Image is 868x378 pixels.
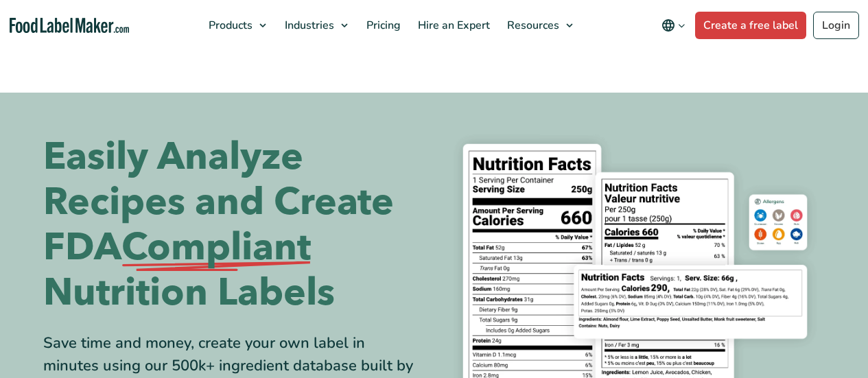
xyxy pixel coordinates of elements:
h1: Easily Analyze Recipes and Create FDA Nutrition Labels [43,134,424,316]
span: Hire an Expert [414,18,491,33]
a: Create a free label [695,12,806,39]
span: Products [204,18,254,33]
a: Login [813,12,859,39]
button: Change language [652,12,695,39]
a: Food Label Maker homepage [10,18,129,34]
span: Compliant [121,225,311,270]
span: Resources [503,18,561,33]
span: Pricing [362,18,402,33]
span: Industries [281,18,336,33]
